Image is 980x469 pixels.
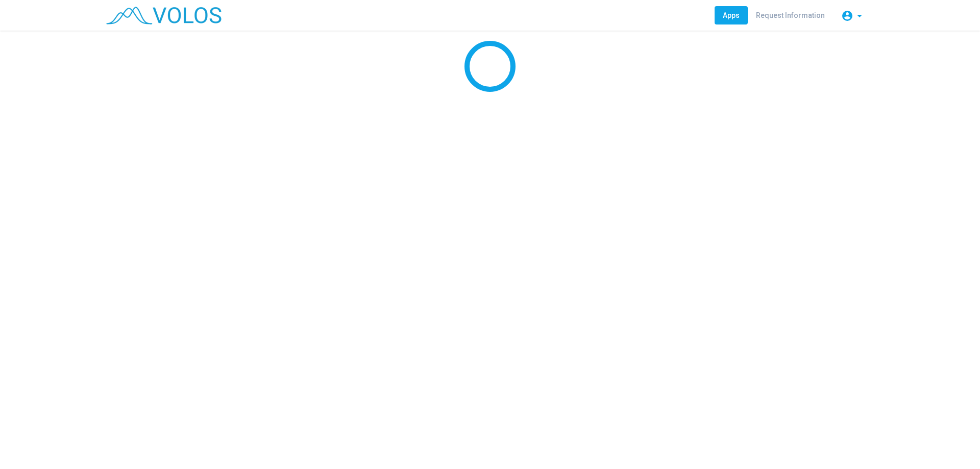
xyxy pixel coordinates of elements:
mat-icon: arrow_drop_down [853,10,866,22]
mat-icon: account_circle [841,10,853,22]
span: Apps [723,11,740,19]
a: Apps [715,6,748,24]
span: Request Information [756,11,825,19]
a: Request Information [748,6,833,24]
